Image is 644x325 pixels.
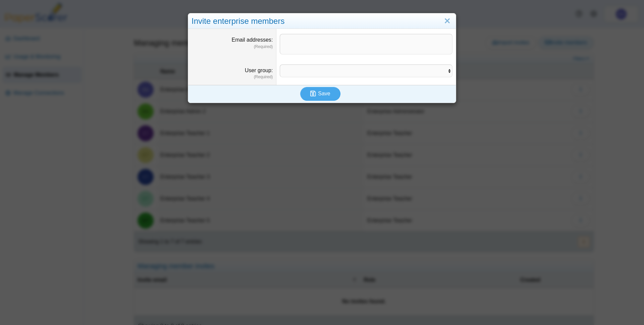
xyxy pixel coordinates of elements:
[245,67,273,73] label: User group
[188,13,456,29] div: Invite enterprise members
[300,87,340,100] button: Save
[192,44,273,50] dfn: (Required)
[192,74,273,80] dfn: (Required)
[232,37,273,43] label: Email addresses
[318,91,330,96] span: Save
[442,15,452,27] a: Close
